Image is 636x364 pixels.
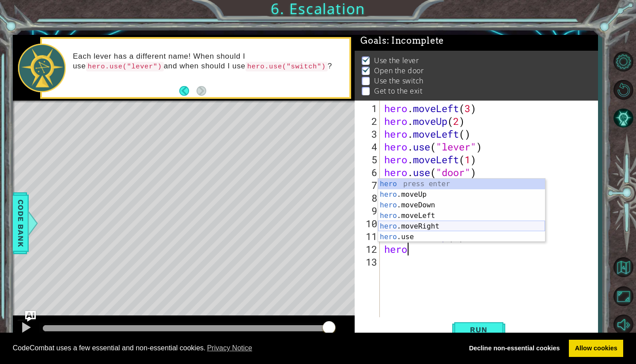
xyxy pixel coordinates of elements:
code: hero.use("lever") [86,62,164,71]
button: Back to Map [610,255,636,280]
button: Maximize Browser [610,284,636,309]
a: allow cookies [569,340,623,357]
p: Get to the exit [374,86,422,96]
img: Check mark for checkbox [362,56,371,63]
span: CodeCombat uses a few essential and non-essential cookies. [13,341,456,355]
div: 11 [356,230,380,243]
p: Use the lever [374,56,419,65]
a: deny cookies [463,340,566,357]
button: Shift+Enter: Run current code. [452,317,505,341]
p: Open the door [374,66,424,75]
span: : Incomplete [387,35,444,46]
button: Next [197,86,206,96]
button: Ctrl + P: Play [17,319,35,338]
div: 2 [356,115,380,128]
button: Mute [610,312,636,338]
button: Level Options [610,49,636,75]
div: 7 [356,179,380,191]
div: 1 [356,102,380,115]
div: 6 [356,166,380,179]
div: 9 [356,204,380,217]
p: Use the switch [374,76,424,86]
a: learn more about cookies [206,341,254,355]
span: Goals [360,35,444,46]
span: Run [461,325,496,334]
img: Check mark for checkbox [362,66,371,73]
p: Each lever has a different name! When should I use and when should I use ? [73,52,343,71]
code: hero.use("switch") [246,62,328,71]
button: AI Hint [610,105,636,131]
div: 10 [356,217,380,230]
a: Back to Map [610,253,636,282]
div: 4 [356,140,380,153]
button: Ask AI [25,311,36,322]
div: 8 [356,191,380,204]
div: 3 [356,128,380,140]
button: Back [179,86,197,96]
div: 12 [356,243,380,255]
span: Code Bank [14,196,28,250]
div: 13 [356,255,380,268]
div: 5 [356,153,380,166]
button: Restart Level [610,77,636,103]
